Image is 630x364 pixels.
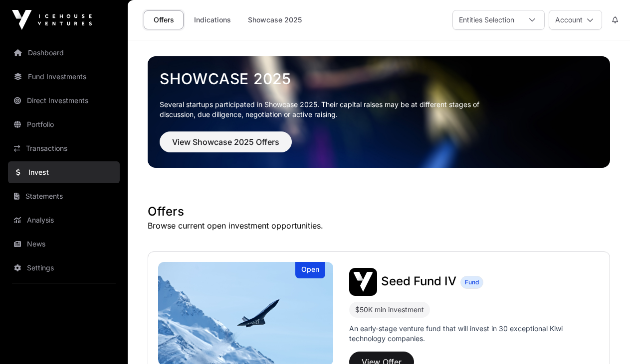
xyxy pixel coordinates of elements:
a: News [8,233,120,255]
img: Showcase 2025 [148,56,610,168]
img: Seed Fund IV [349,268,377,296]
div: $50K min investment [355,304,424,316]
a: Settings [8,257,120,279]
a: Indications [188,10,237,29]
p: Several startups participated in Showcase 2025. Their capital raises may be at different stages o... [160,100,495,120]
div: Open [295,262,325,278]
a: Transactions [8,137,120,159]
span: Fund [465,278,479,286]
span: Seed Fund IV [381,274,456,288]
a: Dashboard [8,42,120,64]
a: Fund Investments [8,66,120,88]
iframe: Chat Widget [580,316,630,364]
a: Invest [8,161,120,183]
button: View Showcase 2025 Offers [160,131,292,152]
a: Statements [8,185,120,207]
a: Showcase 2025 [160,70,598,88]
p: Browse current open investment opportunities. [148,220,610,232]
img: Icehouse Ventures Logo [12,10,92,30]
button: Account [549,10,602,30]
a: Showcase 2025 [241,10,308,29]
a: View Showcase 2025 Offers [160,141,292,151]
a: Portfolio [8,114,120,135]
h1: Offers [148,204,610,220]
div: Entities Selection [453,10,520,29]
div: $50K min investment [349,302,430,318]
p: An early-stage venture fund that will invest in 30 exceptional Kiwi technology companies. [349,324,600,344]
span: View Showcase 2025 Offers [172,136,279,148]
a: Direct Investments [8,90,120,112]
a: Analysis [8,209,120,231]
a: Offers [144,10,184,29]
a: Seed Fund IV [381,275,456,288]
